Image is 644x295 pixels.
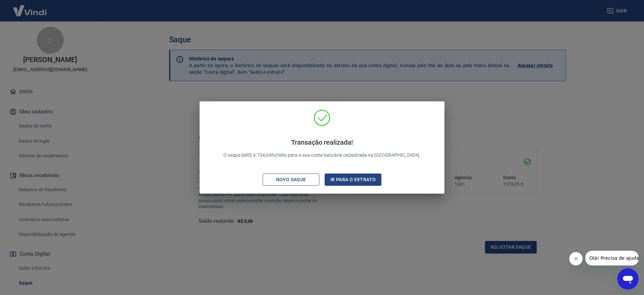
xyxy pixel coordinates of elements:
[325,174,381,186] button: Ir para o extrato
[268,176,314,184] div: Novo saque
[4,5,56,10] span: Olá! Precisa de ajuda?
[617,268,639,290] iframe: Botão para abrir a janela de mensagens
[569,252,583,265] iframe: Fechar mensagem
[263,174,319,186] button: Novo saque
[223,138,421,146] h4: Transação realizada!
[585,251,639,265] iframe: Mensagem da empresa
[223,138,421,159] p: O saque de R$ 4.734,64 foi feito para a sua conta bancária cadastrada na [GEOGRAPHIC_DATA].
